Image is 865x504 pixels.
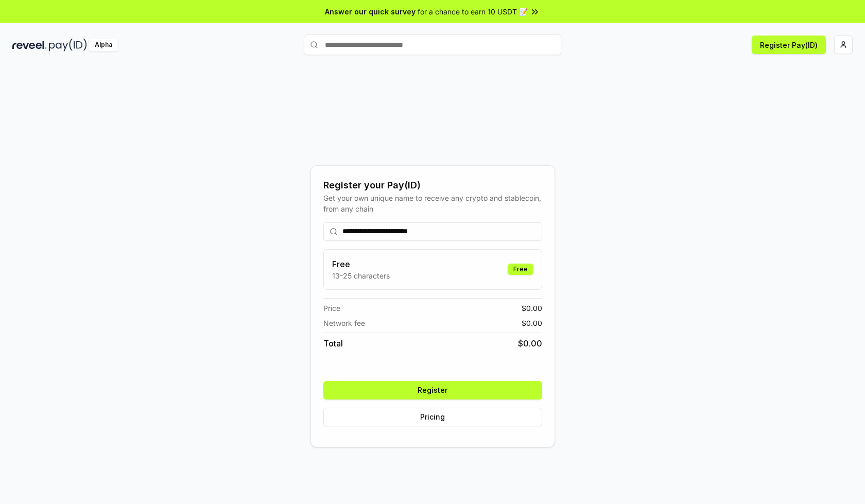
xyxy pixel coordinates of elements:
div: Alpha [89,39,118,51]
span: $ 0.00 [522,318,542,328]
span: $ 0.00 [518,337,542,350]
span: $ 0.00 [522,303,542,314]
span: Total [323,337,343,350]
span: for a chance to earn 10 USDT 📝 [418,6,528,17]
div: Register your Pay(ID) [323,178,542,193]
img: pay_id [49,39,87,51]
h3: Free [332,258,390,270]
span: Answer our quick survey [325,6,416,17]
span: Price [323,303,340,314]
button: Register Pay(ID) [752,36,826,54]
button: Pricing [323,408,542,426]
img: reveel_dark [12,39,47,51]
p: 13-25 characters [332,270,390,281]
button: Register [323,381,542,399]
div: Get your own unique name to receive any crypto and stablecoin, from any chain [323,193,542,214]
span: Network fee [323,318,365,328]
div: Free [508,264,533,275]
